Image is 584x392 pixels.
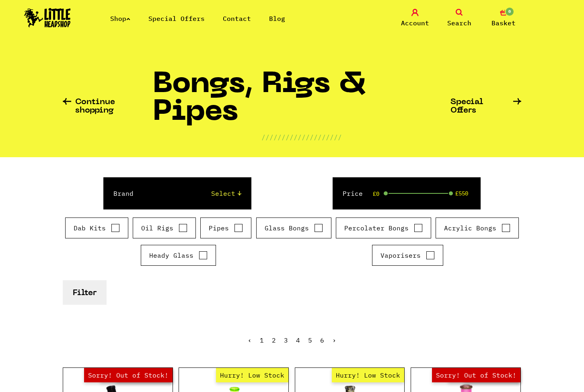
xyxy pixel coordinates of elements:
label: Dab Kits [74,223,120,233]
span: Account [401,18,429,28]
a: Next » [332,336,336,344]
label: Price [343,189,363,198]
a: Contact [223,14,251,23]
a: Blog [269,14,285,23]
p: //////////////////// [261,132,342,142]
li: « Previous [248,337,252,343]
button: Filter [63,280,107,305]
label: Brand [113,189,134,198]
label: Pipes [209,223,243,233]
a: 6 [320,336,324,344]
a: 4 [296,336,300,344]
a: Special Offers [148,14,205,23]
a: Search [439,9,479,28]
label: Heady Glass [149,250,208,260]
label: Oil Rigs [141,223,187,233]
span: Sorry! Out of Stock! [432,368,520,382]
label: Glass Bongs [265,223,323,233]
span: Hurry! Low Stock [216,368,288,382]
label: Acrylic Bongs [444,223,510,233]
span: Search [447,18,471,28]
span: Sorry! Out of Stock! [84,368,173,382]
a: Continue shopping [63,98,153,115]
label: Percolater Bongs [344,223,423,233]
span: Basket [491,18,516,28]
span: 1 [260,336,264,344]
span: ‹ [248,336,252,344]
a: 5 [308,336,312,344]
span: 0 [505,7,514,16]
h1: Bongs, Rigs & Pipes [153,71,450,132]
a: 2 [272,336,276,344]
a: 3 [284,336,288,344]
span: Hurry! Low Stock [332,368,404,382]
span: £0 [373,191,379,197]
a: 0 Basket [483,9,524,28]
label: Vaporisers [380,250,435,260]
span: £550 [455,190,468,197]
img: Little Head Shop Logo [24,8,71,27]
a: Shop [110,14,130,23]
a: Special Offers [450,98,521,115]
